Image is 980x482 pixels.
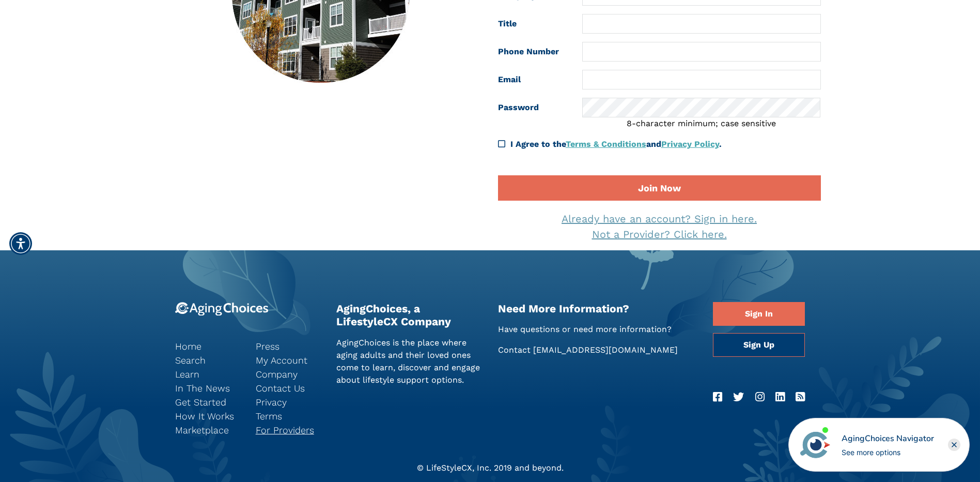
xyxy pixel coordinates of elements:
button: Join Now [498,175,821,201]
a: [EMAIL_ADDRESS][DOMAIN_NAME] [533,345,678,355]
a: LinkedIn [775,389,785,405]
a: Terms & Conditions [566,139,646,149]
p: Contact [498,344,698,356]
a: How It Works [175,409,240,423]
span: I Agree to the and . [510,139,722,149]
p: Have questions or need more information? [498,323,698,336]
label: Phone Number [490,42,575,62]
a: Company [256,367,321,381]
label: Password [490,98,575,130]
div: 8-character minimum; case sensitive [582,117,820,130]
div: Accessibility Menu [9,232,32,255]
p: AgingChoices is the place where aging adults and their loved ones come to learn, discover and eng... [336,337,483,386]
a: Marketplace [175,423,240,437]
a: In The News [175,381,240,395]
a: For Providers [256,423,321,437]
a: Sign Up [713,333,805,357]
a: Privacy Policy [661,139,719,149]
a: Get Started [175,395,240,409]
a: Twitter [733,389,744,405]
h2: Need More Information? [498,302,698,315]
a: Not a Provider? Click here. [592,228,727,240]
a: RSS Feed [796,389,805,405]
img: avatar [798,427,833,462]
img: 9-logo.svg [175,302,269,316]
a: Terms [256,409,321,423]
a: Sign In [713,302,805,326]
label: Title [490,14,575,34]
a: Privacy [256,395,321,409]
a: Instagram [755,389,765,405]
div: See more options [842,447,934,458]
a: Already have an account? Sign in here. [562,213,757,225]
a: My Account [256,353,321,367]
a: Home [175,339,240,353]
a: Learn [175,367,240,381]
label: Email [490,70,575,89]
div: Close [948,439,960,451]
a: Press [256,339,321,353]
a: Facebook [713,389,722,405]
div: AgingChoices Navigator [842,432,934,445]
h2: AgingChoices, a LifestyleCX Company [336,302,483,328]
a: Contact Us [256,381,321,395]
a: Search [175,353,240,367]
div: © LifeStyleCX, Inc. 2019 and beyond. [167,462,813,474]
